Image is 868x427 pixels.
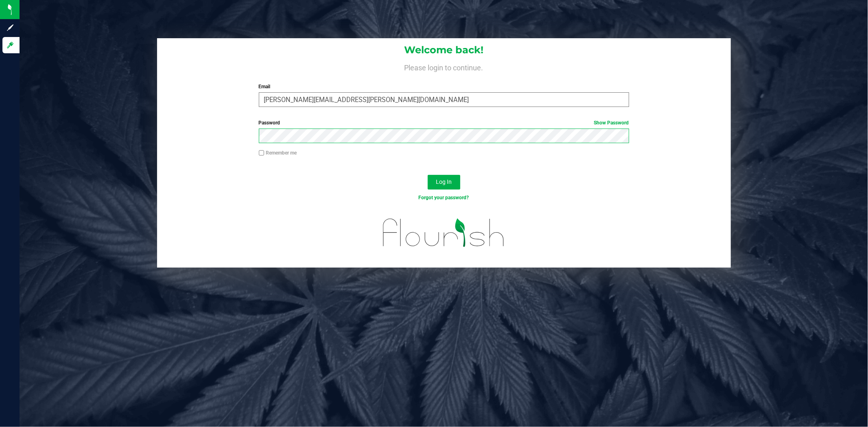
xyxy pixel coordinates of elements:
inline-svg: Sign up [6,24,14,32]
h1: Welcome back! [157,45,731,55]
inline-svg: Log in [6,41,14,49]
button: Log In [428,175,460,190]
img: flourish_logo.svg [372,210,516,256]
h4: Please login to continue. [157,62,731,72]
label: Email [259,83,629,90]
a: Show Password [594,120,629,126]
label: Remember me [259,149,297,157]
span: Log In [436,179,452,185]
a: Forgot your password? [419,195,469,200]
span: Password [259,120,280,126]
input: Remember me [259,150,265,156]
